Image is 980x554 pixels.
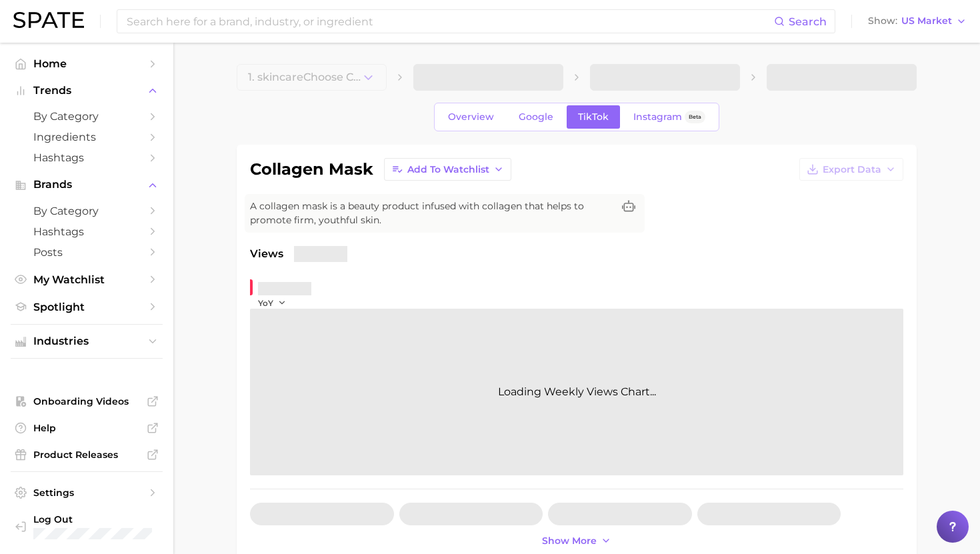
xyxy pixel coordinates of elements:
[437,105,505,129] a: Overview
[11,391,163,411] a: Onboarding Videos
[33,273,140,286] span: My Watchlist
[258,297,273,309] span: YoY
[33,422,140,434] span: Help
[125,10,774,33] input: Search here for a brand, industry, or ingredient
[11,201,163,221] a: by Category
[250,199,613,227] span: A collagen mask is a beauty product infused with collagen that helps to promote firm, youthful skin.
[11,269,163,290] a: My Watchlist
[33,57,140,70] span: Home
[258,297,287,309] button: YoY
[33,151,140,164] span: Hashtags
[33,179,140,191] span: Brands
[11,53,163,74] a: Home
[11,81,163,101] button: Trends
[11,418,163,438] a: Help
[507,105,565,129] a: Google
[539,532,615,550] button: Show more
[11,445,163,465] a: Product Releases
[622,105,717,129] a: InstagramBeta
[448,111,494,123] span: Overview
[11,147,163,168] a: Hashtags
[33,487,140,499] span: Settings
[567,105,620,129] a: TikTok
[250,309,903,475] div: Loading Weekly Views Chart...
[789,15,827,28] span: Search
[901,17,952,25] span: US Market
[250,246,283,262] span: Views
[11,106,163,127] a: by Category
[13,12,84,28] img: SPATE
[11,297,163,317] a: Spotlight
[542,535,597,547] span: Show more
[384,158,511,181] button: Add to Watchlist
[33,131,140,143] span: Ingredients
[237,64,387,91] button: 1. skincareChoose Category
[11,221,163,242] a: Hashtags
[11,483,163,503] a: Settings
[11,175,163,195] button: Brands
[519,111,553,123] span: Google
[799,158,903,181] button: Export Data
[33,395,140,407] span: Onboarding Videos
[11,331,163,351] button: Industries
[11,509,163,543] a: Log out. Currently logged in with e-mail mathilde@spate.nyc.
[33,110,140,123] span: by Category
[633,111,682,123] span: Instagram
[33,335,140,347] span: Industries
[823,164,881,175] span: Export Data
[250,161,373,177] h1: collagen mask
[865,13,970,30] button: ShowUS Market
[33,205,140,217] span: by Category
[689,111,701,123] span: Beta
[248,71,361,83] span: 1. skincare Choose Category
[578,111,609,123] span: TikTok
[868,17,897,25] span: Show
[33,225,140,238] span: Hashtags
[33,301,140,313] span: Spotlight
[33,449,140,461] span: Product Releases
[11,127,163,147] a: Ingredients
[33,246,140,259] span: Posts
[33,85,140,97] span: Trends
[33,513,152,525] span: Log Out
[407,164,489,175] span: Add to Watchlist
[11,242,163,263] a: Posts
